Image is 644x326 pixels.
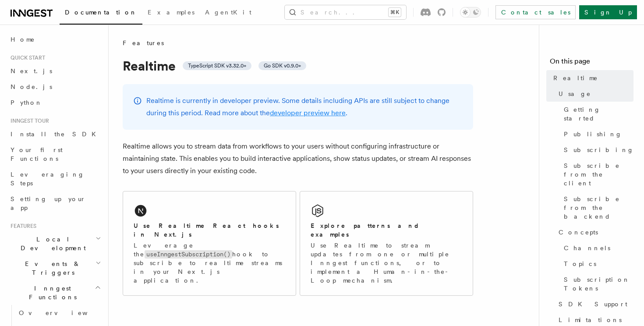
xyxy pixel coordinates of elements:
[579,5,637,19] a: Sign Up
[11,171,85,187] span: Leveraging Steps
[300,191,473,296] a: Explore patterns and examplesUse Realtime to stream updates from one or multiple Inngest function...
[555,296,633,312] a: SDK Support
[123,140,473,177] p: Realtime allows you to stream data from workflows to your users without configuring infrastructur...
[564,195,633,221] span: Subscribe from the backend
[559,315,622,324] span: Limitations
[7,191,103,216] a: Setting up your app
[15,305,103,321] a: Overview
[123,191,296,296] a: Use Realtime React hooks in Next.jsLeverage theuseInngestSubscription()hook to subscribe to realt...
[7,54,45,61] span: Quick start
[7,63,103,79] a: Next.js
[560,158,633,191] a: Subscribe from the client
[560,191,633,224] a: Subscribe from the backend
[564,244,610,252] span: Channels
[7,235,96,252] span: Local Development
[11,195,86,211] span: Setting up your app
[7,32,103,47] a: Home
[134,241,285,285] p: Leverage the hook to subscribe to realtime streams in your Next.js application.
[148,9,195,16] span: Examples
[560,142,633,158] a: Subscribing
[7,79,103,95] a: Node.js
[559,228,598,237] span: Concepts
[123,58,473,74] h1: Realtime
[311,241,462,285] p: Use Realtime to stream updates from one or multiple Inngest functions, or to implement a Human-in...
[7,284,95,301] span: Inngest Functions
[560,102,633,126] a: Getting started
[550,56,633,70] h4: On this page
[555,86,633,102] a: Usage
[7,95,103,110] a: Python
[7,142,103,167] a: Your first Functions
[311,221,462,239] h2: Explore patterns and examples
[11,35,35,44] span: Home
[559,89,591,98] span: Usage
[285,5,406,19] button: Search...⌘K
[560,240,633,256] a: Channels
[460,7,481,18] button: Toggle dark mode
[264,62,301,69] span: Go SDK v0.9.0+
[270,109,346,117] a: developer preview here
[200,3,257,24] a: AgentKit
[560,126,633,142] a: Publishing
[11,146,63,162] span: Your first Functions
[146,95,463,119] p: Realtime is currently in developer preview. Some details including APIs are still subject to chan...
[564,145,634,154] span: Subscribing
[7,231,103,256] button: Local Development
[145,250,232,259] code: useInngestSubscription()
[65,9,137,16] span: Documentation
[7,223,36,230] span: Features
[11,99,42,106] span: Python
[560,256,633,272] a: Topics
[564,259,596,268] span: Topics
[553,74,598,82] span: Realtime
[123,39,164,47] span: Features
[11,131,101,138] span: Install the SDK
[389,8,401,17] kbd: ⌘K
[495,5,576,19] a: Contact sales
[550,70,633,86] a: Realtime
[188,62,246,69] span: TypeScript SDK v3.32.0+
[205,9,251,16] span: AgentKit
[564,130,622,138] span: Publishing
[564,161,633,188] span: Subscribe from the client
[555,224,633,240] a: Concepts
[7,259,96,277] span: Events & Triggers
[11,83,52,90] span: Node.js
[142,3,200,24] a: Examples
[7,167,103,191] a: Leveraging Steps
[560,272,633,296] a: Subscription Tokens
[7,126,103,142] a: Install the SDK
[7,256,103,280] button: Events & Triggers
[564,275,633,293] span: Subscription Tokens
[134,221,285,239] h2: Use Realtime React hooks in Next.js
[60,3,142,25] a: Documentation
[11,67,52,74] span: Next.js
[7,117,49,124] span: Inngest tour
[559,300,627,308] span: SDK Support
[19,309,109,316] span: Overview
[564,105,633,123] span: Getting started
[7,280,103,305] button: Inngest Functions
